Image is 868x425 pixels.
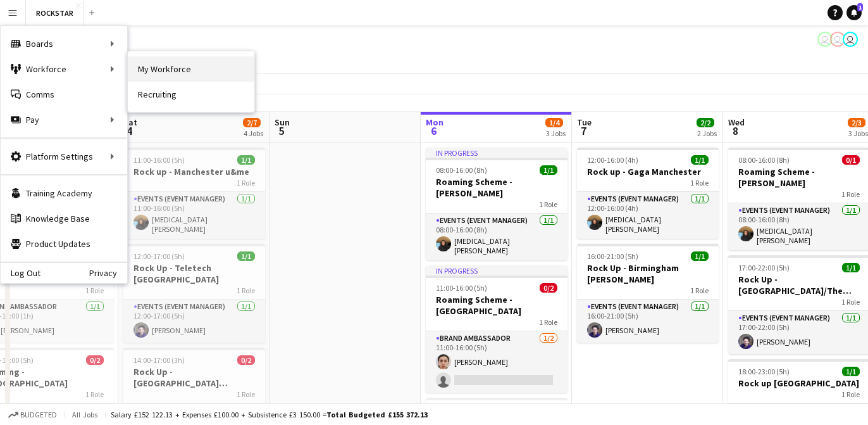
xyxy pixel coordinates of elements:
[841,390,860,399] span: 1 Role
[426,176,567,199] h3: Roaming Scheme - [PERSON_NAME]
[848,118,865,127] span: 2/3
[237,390,255,399] span: 1 Role
[817,32,833,47] app-user-avatar: Ed Harvey
[237,155,255,165] span: 1/1
[1,56,127,82] div: Workforce
[86,355,104,365] span: 0/2
[111,410,428,419] div: Salary £152 122.13 + Expenses £100.00 + Subsistence £3 150.00 =
[842,367,860,376] span: 1/1
[691,251,709,261] span: 1/1
[26,1,84,25] button: ROCKSTAR
[426,331,567,393] app-card-role: Brand Ambassador1/211:00-16:00 (5h)[PERSON_NAME]
[738,263,790,272] span: 17:00-22:00 (5h)
[842,263,860,272] span: 1/1
[237,251,255,261] span: 1/1
[1,181,127,206] a: Training Academy
[1,231,127,257] a: Product Updates
[426,294,567,317] h3: Roaming Scheme - [GEOGRAPHIC_DATA]
[20,410,57,419] span: Budgeted
[587,251,638,261] span: 16:00-21:00 (5h)
[587,155,638,165] span: 12:00-16:00 (4h)
[123,166,265,177] h3: Rock up - Manchester u&me
[1,107,127,132] div: Pay
[123,262,265,285] h3: Rock Up - Teletech [GEOGRAPHIC_DATA]
[326,410,428,419] span: Total Budgeted £155 372.13
[243,118,261,127] span: 2/7
[857,3,863,11] span: 1
[697,129,717,138] div: 2 Jobs
[1,144,127,169] div: Platform Settings
[841,189,860,199] span: 1 Role
[436,165,487,175] span: 08:00-16:00 (8h)
[85,286,104,295] span: 1 Role
[690,286,709,295] span: 1 Role
[426,148,567,260] app-job-card: In progress08:00-16:00 (8h)1/1Roaming Scheme - [PERSON_NAME]1 RoleEvents (Event Manager)1/108:00-...
[70,410,100,419] span: All jobs
[540,165,557,175] span: 1/1
[424,124,443,138] span: 6
[426,213,567,260] app-card-role: Events (Event Manager)1/108:00-16:00 (8h)[MEDICAL_DATA][PERSON_NAME]
[848,129,868,138] div: 3 Jobs
[1,206,127,231] a: Knowledge Base
[690,178,709,187] span: 1 Role
[577,300,719,343] app-card-role: Events (Event Manager)1/116:00-21:00 (5h)[PERSON_NAME]
[540,283,557,293] span: 0/2
[89,268,127,278] a: Privacy
[738,155,790,165] span: 08:00-16:00 (8h)
[846,5,862,20] a: 1
[728,117,745,128] span: Wed
[123,148,265,239] app-job-card: 11:00-16:00 (5h)1/1Rock up - Manchester u&me1 RoleEvents (Event Manager)1/111:00-16:00 (5h)[MEDIC...
[133,155,185,165] span: 11:00-16:00 (5h)
[436,283,487,293] span: 11:00-16:00 (5h)
[85,390,104,399] span: 1 Role
[237,286,255,295] span: 1 Role
[545,118,563,127] span: 1/4
[123,244,265,343] app-job-card: 12:00-17:00 (5h)1/1Rock Up - Teletech [GEOGRAPHIC_DATA]1 RoleEvents (Event Manager)1/112:00-17:00...
[128,56,254,82] a: My Workforce
[577,117,592,128] span: Tue
[237,355,255,365] span: 0/2
[841,297,860,307] span: 1 Role
[244,129,263,138] div: 4 Jobs
[577,148,719,239] app-job-card: 12:00-16:00 (4h)1/1Rock up - Gaga Manchester1 RoleEvents (Event Manager)1/112:00-16:00 (4h)[MEDIC...
[1,82,127,107] a: Comms
[121,124,137,138] span: 4
[128,82,254,107] a: Recruiting
[123,117,137,128] span: Sat
[697,118,714,127] span: 2/2
[539,200,557,209] span: 1 Role
[133,355,185,365] span: 14:00-17:00 (3h)
[577,166,719,177] h3: Rock up - Gaga Manchester
[726,124,745,138] span: 8
[426,117,443,128] span: Mon
[575,124,592,138] span: 7
[133,251,185,261] span: 12:00-17:00 (5h)
[426,265,567,276] div: In progress
[275,117,290,128] span: Sun
[577,192,719,239] app-card-role: Events (Event Manager)1/112:00-16:00 (4h)[MEDICAL_DATA][PERSON_NAME]
[237,178,255,187] span: 1 Role
[426,148,567,158] div: In progress
[426,265,567,393] app-job-card: In progress11:00-16:00 (5h)0/2Roaming Scheme - [GEOGRAPHIC_DATA]1 RoleBrand Ambassador1/211:00-16...
[123,192,265,239] app-card-role: Events (Event Manager)1/111:00-16:00 (5h)[MEDICAL_DATA][PERSON_NAME]
[842,155,860,165] span: 0/1
[830,32,845,47] app-user-avatar: Ed Harvey
[843,32,858,47] app-user-avatar: Ed Harvey
[691,155,709,165] span: 1/1
[123,300,265,343] app-card-role: Events (Event Manager)1/112:00-17:00 (5h)[PERSON_NAME]
[546,129,566,138] div: 3 Jobs
[577,244,719,343] app-job-card: 16:00-21:00 (5h)1/1Rock Up - Birmingham [PERSON_NAME]1 RoleEvents (Event Manager)1/116:00-21:00 (...
[1,31,127,56] div: Boards
[539,317,557,327] span: 1 Role
[273,124,290,138] span: 5
[6,408,59,422] button: Budgeted
[738,367,790,376] span: 18:00-23:00 (5h)
[1,268,40,278] a: Log Out
[123,366,265,389] h3: Rock Up - [GEOGRAPHIC_DATA] Teletech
